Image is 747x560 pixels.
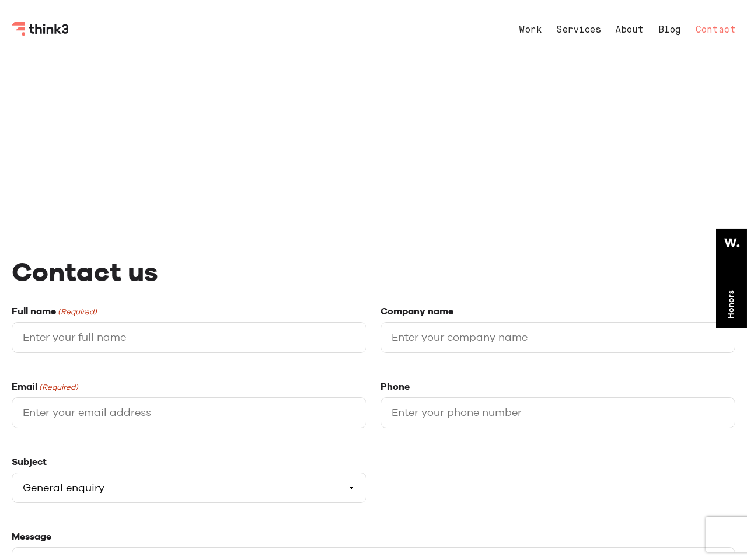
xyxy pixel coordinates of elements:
[12,456,47,468] label: Subject
[696,26,736,35] a: Contact
[519,26,542,35] a: Work
[12,27,70,38] a: Think3 Logo
[39,383,79,392] span: (Required)
[615,26,644,35] a: About
[12,322,366,353] input: Enter your full name
[381,306,453,317] label: Company name
[658,26,681,35] a: Blog
[381,397,735,428] input: Enter your phone number
[381,322,735,353] input: Enter your company name
[556,26,601,35] a: Services
[57,307,97,317] span: (Required)
[12,381,78,393] label: Email
[12,531,51,542] label: Message
[12,306,97,317] label: Full name
[12,397,366,428] input: Enter your email address
[381,381,410,393] label: Phone
[12,255,735,289] h2: Contact us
